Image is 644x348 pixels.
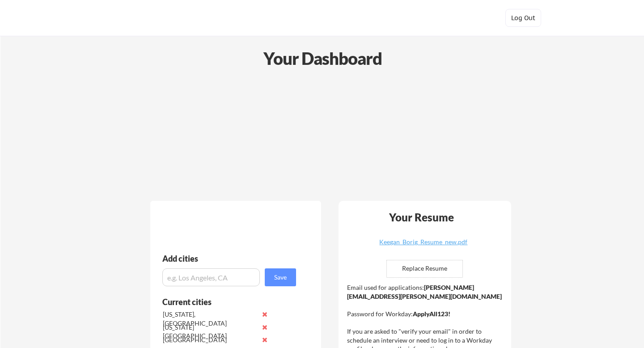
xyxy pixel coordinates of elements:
[1,46,644,71] div: Your Dashboard
[505,9,541,27] button: Log Out
[163,323,257,340] div: [US_STATE][GEOGRAPHIC_DATA]
[265,268,296,286] button: Save
[163,335,257,344] div: [GEOGRAPHIC_DATA]
[413,310,450,318] strong: ApplyAll123!
[162,268,260,286] input: e.g. Los Angeles, CA
[370,239,477,253] a: Keegan_Borig_Resume_new.pdf
[347,284,502,300] strong: [PERSON_NAME][EMAIL_ADDRESS][PERSON_NAME][DOMAIN_NAME]
[162,255,298,263] div: Add cities
[163,310,257,327] div: [US_STATE], [GEOGRAPHIC_DATA]
[370,239,477,245] div: Keegan_Borig_Resume_new.pdf
[162,298,286,306] div: Current cities
[377,212,466,223] div: Your Resume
